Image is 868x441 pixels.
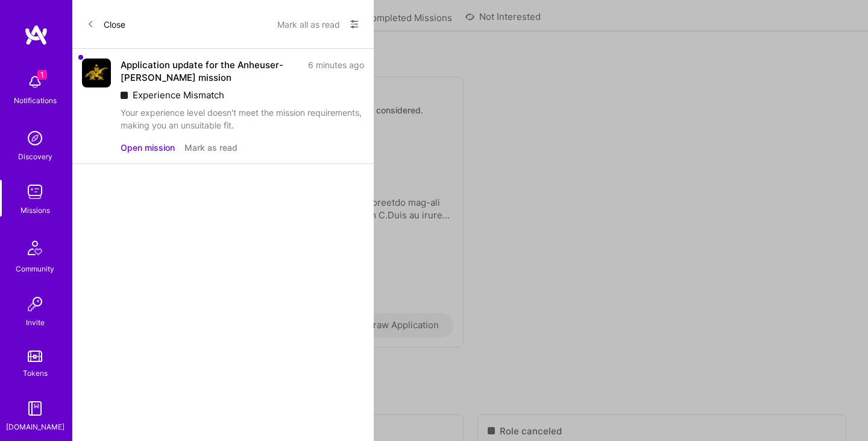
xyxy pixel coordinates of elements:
[28,351,42,362] img: tokens
[18,150,52,163] div: Discovery
[121,59,301,84] div: Application update for the Anheuser-[PERSON_NAME] mission
[23,126,47,150] img: discovery
[23,367,48,379] div: Tokens
[23,292,47,316] img: Invite
[87,14,125,34] button: Close
[20,233,49,262] img: Community
[308,59,364,84] div: 6 minutes ago
[184,141,237,154] button: Mark as read
[121,106,364,132] div: Your experience level doesn't meet the mission requirements, making you an unsuitable fit.
[23,180,47,204] img: teamwork
[121,141,175,154] button: Open mission
[6,420,64,433] div: [DOMAIN_NAME]
[82,59,111,87] img: Company Logo
[16,262,54,275] div: Community
[26,316,45,329] div: Invite
[20,204,50,217] div: Missions
[277,14,340,34] button: Mark all as read
[121,89,364,101] div: Experience Mismatch
[24,24,48,46] img: logo
[23,396,47,420] img: guide book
